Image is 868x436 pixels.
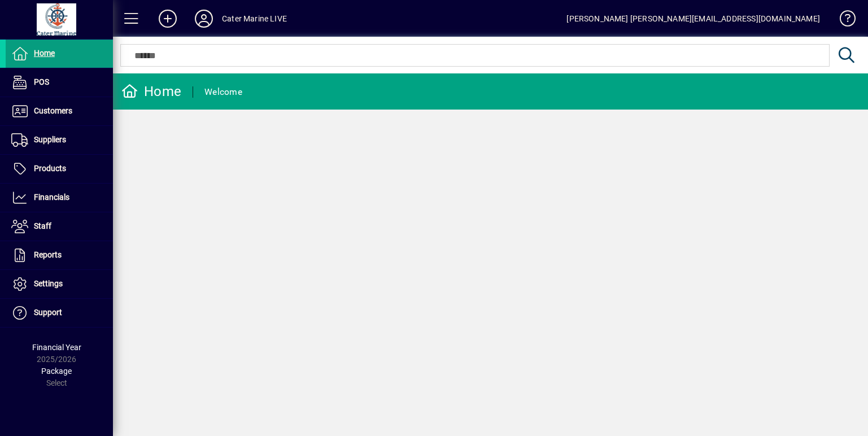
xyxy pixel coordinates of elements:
div: Home [121,82,181,101]
span: POS [34,77,49,86]
button: Profile [186,8,222,29]
a: Products [6,155,113,183]
a: POS [6,68,113,97]
span: Support [34,308,62,317]
span: Home [34,49,55,58]
a: Customers [6,97,113,125]
a: Staff [6,212,113,241]
div: Cater Marine LIVE [222,10,287,28]
span: Reports [34,250,62,259]
a: Financials [6,184,113,212]
a: Reports [6,241,113,269]
span: Staff [34,221,51,230]
div: [PERSON_NAME] [PERSON_NAME][EMAIL_ADDRESS][DOMAIN_NAME] [566,10,820,28]
span: Suppliers [34,135,66,144]
span: Products [34,164,66,173]
a: Knowledge Base [831,2,854,39]
a: Support [6,299,113,327]
span: Settings [34,279,63,288]
a: Settings [6,270,113,298]
span: Financial Year [32,343,81,352]
div: Welcome [204,83,242,101]
span: Financials [34,193,69,202]
a: Suppliers [6,126,113,154]
button: Add [150,8,186,29]
span: Customers [34,106,72,115]
span: Package [41,367,72,376]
